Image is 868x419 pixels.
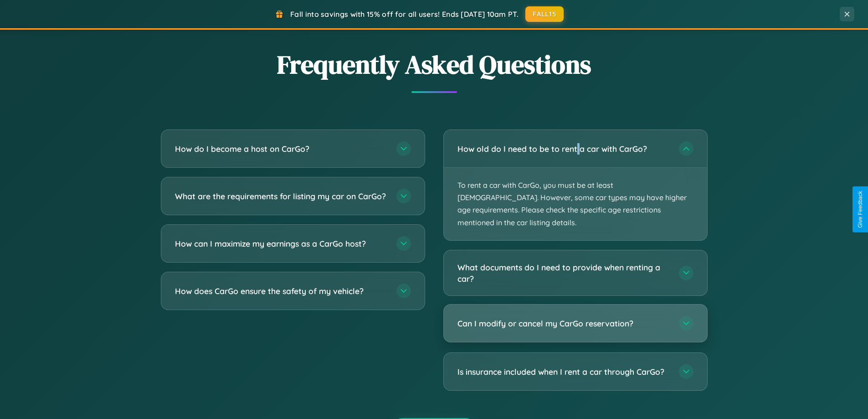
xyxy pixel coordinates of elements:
h3: What are the requirements for listing my car on CarGo? [175,191,387,202]
h2: Frequently Asked Questions [161,47,708,82]
h3: What documents do I need to provide when renting a car? [457,262,670,284]
p: To rent a car with CarGo, you must be at least [DEMOGRAPHIC_DATA]. However, some car types may ha... [444,168,707,240]
h3: Can I modify or cancel my CarGo reservation? [457,318,670,329]
h3: How do I become a host on CarGo? [175,143,387,155]
div: Give Feedback [857,191,863,228]
h3: Is insurance included when I rent a car through CarGo? [457,366,670,378]
span: Fall into savings with 15% off for all users! Ends [DATE] 10am PT. [290,10,519,19]
button: FALL15 [525,6,564,22]
h3: How can I maximize my earnings as a CarGo host? [175,238,387,249]
h3: How old do I need to be to rent a car with CarGo? [457,143,670,155]
h3: How does CarGo ensure the safety of my vehicle? [175,285,387,297]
